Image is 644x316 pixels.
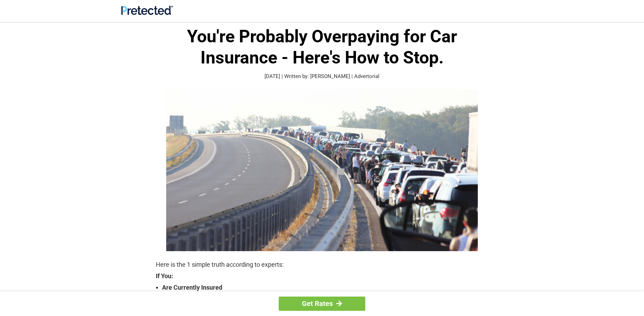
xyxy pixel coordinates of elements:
a: Site Logo [121,10,173,16]
h1: You're Probably Overpaying for Car Insurance - Here's How to Stop. [156,26,488,68]
strong: If You: [156,273,488,279]
p: [DATE] | Written by: [PERSON_NAME] | Advertorial [156,72,488,80]
a: Get Rates [279,297,365,311]
p: Here is the 1 simple truth according to experts: [156,260,488,270]
img: Site Logo [121,6,173,15]
strong: Are Currently Insured [162,283,488,292]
